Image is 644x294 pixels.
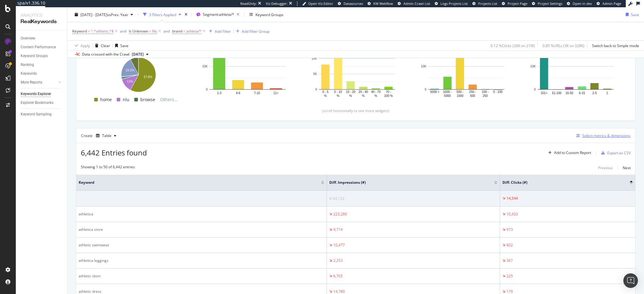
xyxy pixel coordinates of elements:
[329,198,332,200] img: Equal
[200,40,295,98] svg: A chart.
[120,28,126,34] button: and
[599,148,631,158] button: Export as CSV
[371,91,381,94] text: 40 - 70
[101,43,110,48] div: Clear
[333,258,343,263] div: 2,253
[84,108,628,113] div: (scroll horizontally to see more widgets)
[329,180,485,185] span: Diff. Impressions (#)
[440,1,468,6] span: Logs Projects List
[21,44,56,50] div: Content Performance
[623,164,631,172] button: Next
[202,65,208,68] text: 10K
[538,1,562,6] span: Project Settings
[430,91,440,94] text: 5000 +
[506,196,518,201] div: 14,544
[384,94,393,97] text: 100 %
[207,28,231,35] button: Add Filter
[597,1,621,6] a: Admin Page
[375,94,377,97] text: %
[312,57,317,60] text: 10K
[554,151,591,155] div: Add to Custom Report
[79,227,324,232] div: athletica store
[324,94,327,97] text: %
[91,27,114,36] span: ^.*athletic.*$
[333,273,343,279] div: 6,765
[478,1,497,6] span: Projects List
[21,100,63,106] a: Explorer Bookmarks
[592,91,597,95] text: 2-5
[373,1,393,6] span: KW Webflow
[21,12,62,18] div: Analytics
[21,79,57,86] a: More Reports
[81,164,135,172] div: Showing 1 to 50 of 6,442 entries
[21,91,51,97] div: Keywords Explorer
[582,133,630,138] div: Select metrics & dimensions
[338,1,363,6] a: Datasources
[183,12,189,18] div: times
[315,88,317,91] text: 0
[242,29,269,34] div: Add Filter Group
[528,40,623,98] svg: A chart.
[158,96,180,103] span: Others...
[346,91,356,94] text: 10 - 20
[88,29,90,34] span: =
[21,111,63,118] a: Keyword Sampling
[81,131,119,141] div: Create
[194,10,242,19] button: Segment:athleta/*
[21,35,35,42] div: Overview
[80,43,90,48] div: Apply
[543,43,584,48] div: 0.85 % URLs ( 3K on 328K )
[141,10,183,19] button: 3 Filters Applied
[152,27,157,36] span: No
[469,91,476,94] text: 250 -
[386,91,391,94] text: 70 -
[532,1,562,6] a: Project Settings
[186,27,201,36] span: athleta/*
[322,91,328,94] text: 0 - 5
[163,29,170,34] div: and
[273,91,279,95] text: 11+
[206,88,208,91] text: 0
[333,242,345,248] div: 10,477
[79,242,324,248] div: athletic swimwear
[530,65,536,68] text: 10K
[72,10,135,19] button: [DATE] - [DATE]vsPrev. Year
[358,91,368,94] text: 20 - 40
[425,88,426,91] text: 0
[443,91,452,94] text: 1000 -
[72,29,87,34] span: Keyword
[313,72,317,76] text: 5K
[21,70,37,77] div: Keywords
[255,12,283,17] div: Keyword Groups
[21,62,34,68] div: Ranking
[541,91,548,95] text: 101+
[79,180,312,185] span: Keyword
[113,41,128,50] button: Save
[79,211,324,217] div: athletica
[598,164,613,172] button: Previous
[302,1,333,6] a: Open Viz Editor
[419,40,514,98] svg: A chart.
[344,1,363,6] span: Datasources
[502,180,621,185] span: Diff. Clicks (#)
[80,12,107,17] span: [DATE] - [DATE]
[21,91,63,97] a: Keywords Explorer
[129,51,151,58] button: [DATE]
[21,18,62,25] div: RealKeywords
[482,91,489,94] text: 100 -
[144,76,152,79] text: 57.8%
[483,94,488,97] text: 250
[567,1,592,6] a: Open in dev
[247,10,286,19] button: Keyword Groups
[21,100,53,106] div: Explorer Bookmarks
[368,1,393,6] a: KW Webflow
[93,41,110,50] button: Clear
[79,258,324,263] div: athletica leggings
[421,65,426,68] text: 10K
[398,1,430,6] a: Admin Crawl List
[215,29,231,34] div: Add Filter
[217,91,221,95] text: 1-3
[552,91,562,95] text: 51-100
